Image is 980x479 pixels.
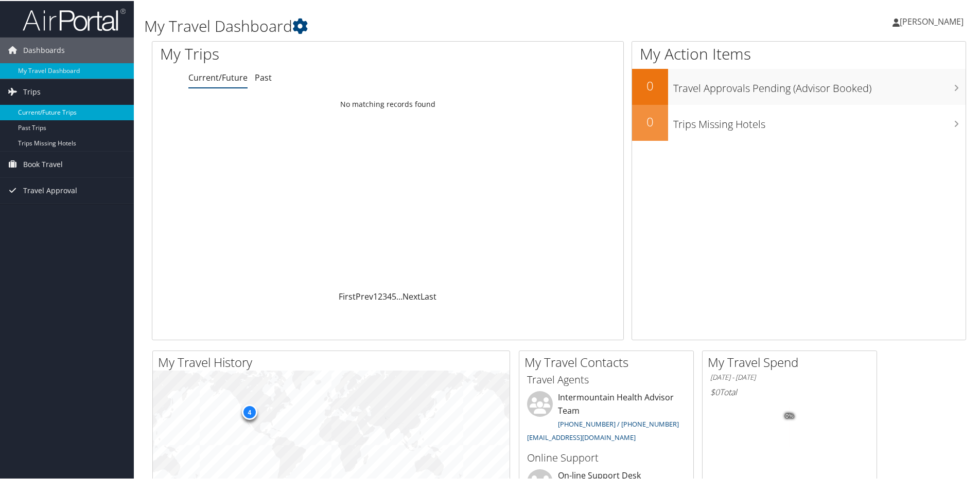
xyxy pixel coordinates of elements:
td: No matching records found [152,94,623,113]
tspan: 0% [785,412,794,418]
a: 0Trips Missing Hotels [632,104,966,140]
a: [PHONE_NUMBER] / [PHONE_NUMBER] [558,418,679,428]
h2: 0 [632,76,668,94]
a: 3 [382,290,387,301]
h2: 0 [632,112,668,130]
a: Past [255,71,272,82]
h6: [DATE] - [DATE] [710,372,869,381]
span: … [396,290,402,301]
span: $0 [710,385,720,397]
span: Book Travel [23,151,63,176]
a: Next [402,290,421,301]
a: First [339,290,356,301]
span: Travel Approval [23,177,77,202]
a: 2 [378,290,382,301]
h3: Trips Missing Hotels [673,111,966,131]
h2: My Travel Spend [708,353,877,370]
a: Last [421,290,436,301]
a: 4 [387,290,392,301]
div: 4 [241,403,257,419]
h1: My Trips [160,42,419,64]
a: [EMAIL_ADDRESS][DOMAIN_NAME] [527,432,636,441]
a: 5 [392,290,396,301]
h6: Total [710,385,869,397]
span: [PERSON_NAME] [900,15,964,26]
h3: Travel Approvals Pending (Advisor Booked) [673,75,966,95]
h2: My Travel Contacts [524,353,693,370]
h2: My Travel History [158,353,510,370]
li: Intermountain Health Advisor Team [522,390,691,445]
img: airportal-logo.png [23,7,126,31]
a: Current/Future [188,71,248,82]
h3: Online Support [527,450,686,464]
a: [PERSON_NAME] [892,5,974,36]
span: Dashboards [23,36,65,62]
h3: Travel Agents [527,372,686,386]
h1: My Action Items [632,42,966,64]
a: Prev [356,290,373,301]
span: Trips [23,78,41,104]
a: 1 [373,290,378,301]
h1: My Travel Dashboard [144,14,697,36]
a: 0Travel Approvals Pending (Advisor Booked) [632,68,966,104]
